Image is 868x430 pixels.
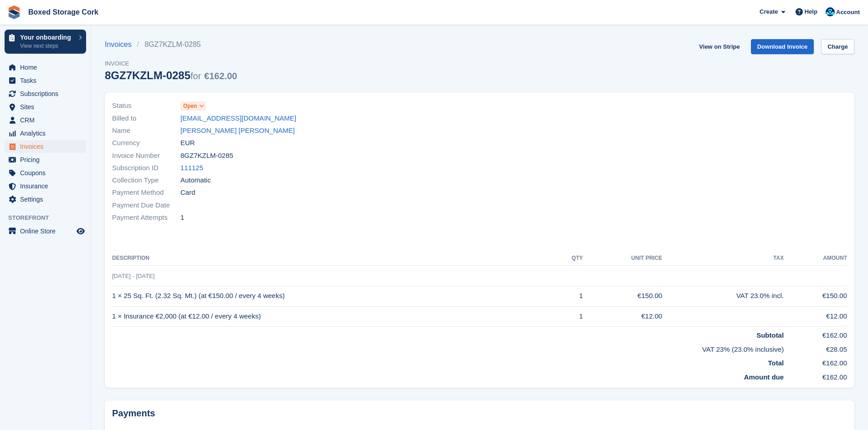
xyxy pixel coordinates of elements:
strong: Subtotal [756,331,784,339]
a: menu [5,153,86,166]
span: Collection Type [112,175,180,186]
th: QTY [554,251,583,266]
div: VAT 23.0% incl. [662,291,784,301]
a: menu [5,140,86,153]
td: 1 × Insurance €2,000 (at €12.00 / every 4 weeks) [112,306,554,327]
a: View on Stripe [695,39,743,54]
nav: breadcrumbs [105,39,237,50]
a: menu [5,167,86,179]
a: 111125 [180,163,203,173]
th: Tax [662,251,784,266]
th: Amount [784,251,847,266]
span: Invoice [105,59,237,68]
span: Payment Due Date [112,200,180,211]
span: [DATE] - [DATE] [112,273,154,279]
span: Invoices [20,140,75,153]
span: Settings [20,193,75,206]
span: CRM [20,114,75,126]
span: 1 [180,212,184,223]
h2: Payments [112,408,847,419]
div: 8GZ7KZLM-0285 [105,69,237,81]
a: menu [5,87,86,100]
a: menu [5,101,86,113]
a: menu [5,74,86,87]
td: 1 [554,306,583,327]
td: VAT 23% (23.0% inclusive) [112,341,784,355]
span: Invoice Number [112,151,180,161]
span: Home [20,61,75,74]
span: Sites [20,101,75,113]
td: €162.00 [784,369,847,383]
span: Name [112,126,180,136]
a: menu [5,114,86,126]
span: Storefront [8,213,91,223]
strong: Amount due [744,373,784,381]
span: EUR [180,138,195,148]
th: Unit Price [583,251,662,266]
span: Analytics [20,127,75,140]
a: menu [5,193,86,206]
a: Invoices [105,39,137,50]
span: €162.00 [204,71,237,81]
td: €12.00 [784,306,847,327]
a: Charge [821,39,854,54]
img: Vincent [826,7,835,16]
span: Subscription ID [112,163,180,173]
span: Currency [112,138,180,148]
span: Online Store [20,225,75,238]
td: 1 × 25 Sq. Ft. (2.32 Sq. Mt.) (at €150.00 / every 4 weeks) [112,286,554,306]
td: €162.00 [784,327,847,341]
span: Account [836,8,860,17]
span: for [190,71,201,81]
a: menu [5,180,86,192]
span: Open [183,102,197,110]
a: menu [5,225,86,238]
span: Create [760,7,778,16]
span: Pricing [20,153,75,166]
a: menu [5,61,86,74]
span: Payment Attempts [112,212,180,223]
span: Payment Method [112,187,180,198]
span: Card [180,187,195,198]
td: €28.05 [784,341,847,355]
td: €162.00 [784,354,847,369]
span: 8GZ7KZLM-0285 [180,151,233,161]
a: Preview store [75,226,86,237]
a: menu [5,127,86,140]
a: Boxed Storage Cork [25,5,102,20]
a: Your onboarding View next steps [5,30,86,54]
span: Automatic [180,175,211,186]
td: €150.00 [583,286,662,306]
span: Status [112,101,180,111]
p: View next steps [20,42,74,50]
td: €12.00 [583,306,662,327]
img: stora-icon-8386f47178a22dfd0bd8f6a31ec36ba5ce8667c1dd55bd0f319d3a0aa187defe.svg [7,5,21,19]
td: €150.00 [784,286,847,306]
span: Billed to [112,113,180,124]
a: Open [180,101,206,111]
span: Insurance [20,180,75,192]
strong: Total [768,359,784,367]
span: Tasks [20,74,75,87]
span: Coupons [20,167,75,179]
p: Your onboarding [20,34,74,40]
a: [EMAIL_ADDRESS][DOMAIN_NAME] [180,113,296,124]
a: [PERSON_NAME] [PERSON_NAME] [180,126,295,136]
a: Download Invoice [751,39,814,54]
span: Help [805,7,817,16]
th: Description [112,251,554,266]
td: 1 [554,286,583,306]
span: Subscriptions [20,87,75,100]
